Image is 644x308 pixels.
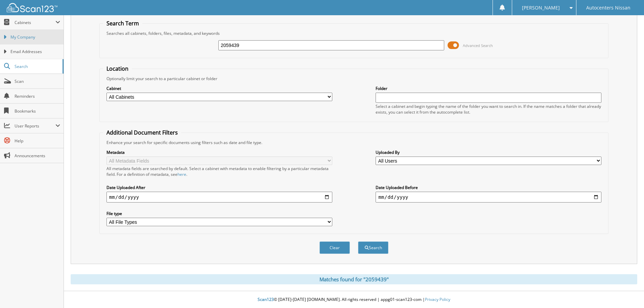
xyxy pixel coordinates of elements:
a: Privacy Policy [425,297,450,302]
span: Scan123 [258,297,274,302]
div: Optionally limit your search to a particular cabinet or folder [103,76,605,81]
span: [PERSON_NAME] [522,6,560,10]
div: Searches all cabinets, folders, files, metadata, and keywords [103,30,605,36]
input: end [376,192,601,203]
span: Email Addresses [10,49,60,55]
span: Search [15,64,59,69]
div: Matches found for "2059439" [71,274,637,284]
span: Cabinets [15,20,55,25]
span: Bookmarks [15,108,60,114]
label: Uploaded By [376,149,601,155]
button: Search [358,241,388,254]
legend: Additional Document Filters [103,129,181,136]
span: Autocenters Nissan [586,6,630,10]
button: Clear [319,241,350,254]
iframe: Chat Widget [610,276,644,308]
legend: Search Term [103,20,142,27]
img: scan123-logo-white.svg [7,3,57,12]
legend: Location [103,65,132,72]
div: Enhance your search for specific documents using filters such as date and file type. [103,140,605,145]
span: Help [15,138,60,144]
div: All metadata fields are searched by default. Select a cabinet with metadata to enable filtering b... [106,166,332,177]
span: Reminders [15,93,60,99]
span: Announcements [15,153,60,159]
div: Select a cabinet and begin typing the name of the folder you want to search in. If the name match... [376,103,601,115]
label: Date Uploaded Before [376,185,601,190]
label: Metadata [106,149,332,155]
label: File type [106,211,332,216]
label: Date Uploaded After [106,185,332,190]
label: Cabinet [106,86,332,91]
label: Folder [376,86,601,91]
span: Advanced Search [463,43,493,48]
div: © [DATE]-[DATE] [DOMAIN_NAME]. All rights reserved | appg01-scan123-com | [64,291,644,308]
span: User Reports [15,123,55,129]
span: My Company [10,34,60,40]
span: Scan [15,78,60,84]
a: here [177,171,186,177]
input: start [106,192,332,203]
